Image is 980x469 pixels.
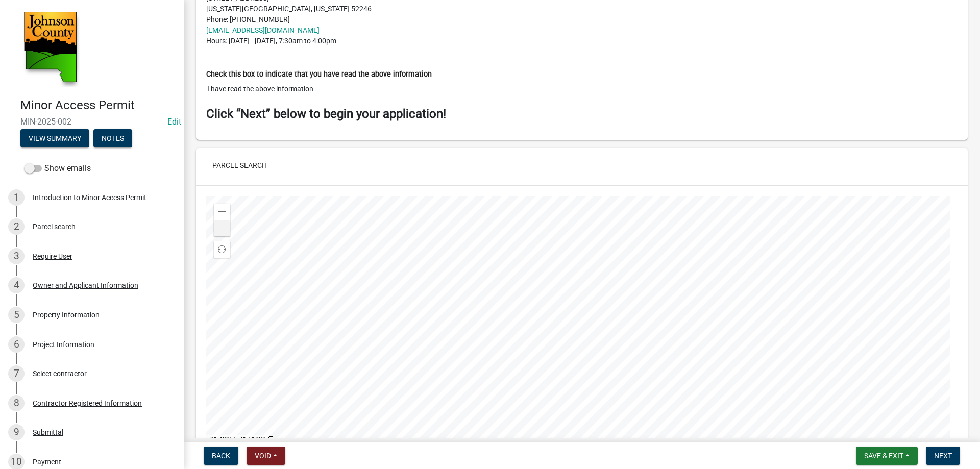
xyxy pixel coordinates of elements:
wm-modal-confirm: Edit Application Number [167,117,181,127]
div: Payment [33,458,61,465]
span: Save & Exit [864,452,903,460]
div: 4 [8,277,24,293]
div: 9 [8,424,24,440]
div: Owner and Applicant Information [33,282,138,289]
button: Void [247,447,285,465]
span: MIN-2025-002 [20,117,163,127]
div: Submittal [33,429,63,436]
div: 6 [8,336,24,353]
wm-modal-confirm: Notes [93,135,132,143]
div: Zoom out [214,220,230,236]
a: [EMAIL_ADDRESS][DOMAIN_NAME] [206,26,320,34]
div: Property Information [33,311,100,318]
div: Find my location [214,241,230,258]
div: 2 [8,218,24,235]
button: Back [204,447,238,465]
span: Void [255,452,271,460]
img: Johnson County, Iowa [20,11,80,87]
div: 5 [8,307,24,323]
h4: Minor Access Permit [20,98,176,113]
wm-modal-confirm: Summary [20,135,89,143]
div: Parcel search [33,223,76,230]
div: 7 [8,365,24,382]
div: Require User [33,253,72,260]
button: Parcel search [204,156,275,175]
button: View Summary [20,129,89,147]
div: Zoom in [214,204,230,220]
button: Next [926,447,960,465]
button: Save & Exit [856,447,918,465]
strong: Click “Next” below to begin your application! [206,107,446,121]
span: Next [934,452,952,460]
span: Back [212,452,230,460]
label: Show emails [24,162,91,175]
div: Project Information [33,341,94,348]
div: Introduction to Minor Access Permit [33,194,146,201]
button: Notes [93,129,132,147]
a: Edit [167,117,181,127]
div: Select contractor [33,370,87,377]
div: 3 [8,248,24,264]
div: 8 [8,395,24,411]
div: Contractor Registered Information [33,400,142,407]
label: Check this box to indicate that you have read the above information [206,71,432,78]
div: 1 [8,189,24,206]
